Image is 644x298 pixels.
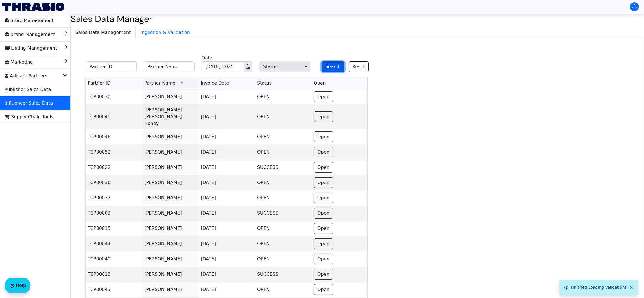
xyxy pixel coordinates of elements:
[5,72,47,81] span: Affiliate Partners
[255,236,311,251] td: OPEN
[198,104,255,129] td: [DATE]
[317,113,329,120] span: Open
[317,195,329,201] span: Open
[71,27,135,38] span: Sales Data Management
[317,286,329,293] span: Open
[86,89,142,104] td: TCP00030
[198,236,255,251] td: [DATE]
[255,144,311,160] td: OPEN
[255,251,311,267] td: OPEN
[5,99,53,108] span: Influencer Sales Data
[198,129,255,144] td: [DATE]
[314,208,333,219] button: Open
[317,93,329,100] span: Open
[71,14,644,24] h2: Sales Data Manager
[86,190,142,206] td: TCP00037
[86,236,142,251] td: TCP00044
[255,89,311,104] td: OPEN
[198,206,255,221] td: [DATE]
[314,223,333,234] button: Open
[202,62,244,72] input: Jul-2025
[198,267,255,282] td: [DATE]
[629,285,634,290] span: Close
[142,160,198,175] td: [PERSON_NAME]
[198,175,255,190] td: [DATE]
[314,162,333,173] button: Open
[5,30,55,39] span: Brand Management
[314,147,333,157] button: Open
[255,175,311,190] td: OPEN
[142,282,198,297] td: [PERSON_NAME]
[5,278,30,293] button: Help floatingactionbutton
[317,240,329,247] span: Open
[255,160,311,175] td: SUCCESS
[202,55,212,61] label: Date
[255,221,311,236] td: OPEN
[314,193,333,203] button: Open
[5,58,33,67] span: Marketing
[144,80,175,87] span: Partner Name
[136,27,195,38] span: Ingestion & Validation
[255,104,311,129] td: OPEN
[198,160,255,175] td: [DATE]
[314,80,326,87] span: Open
[317,133,329,140] span: Open
[86,282,142,297] td: TCP00043
[142,129,198,144] td: [PERSON_NAME]
[142,89,198,104] td: [PERSON_NAME]
[88,80,110,87] span: Partner ID
[317,149,329,156] span: Open
[314,111,333,122] button: Open
[142,236,198,251] td: [PERSON_NAME]
[257,80,272,87] span: Status
[86,267,142,282] td: TCP00013
[5,16,54,25] span: Store Management
[314,91,333,102] button: Open
[86,144,142,160] td: TCP00052
[244,62,252,72] button: Toggle calendar
[317,164,329,171] span: Open
[142,267,198,282] td: [PERSON_NAME]
[198,221,255,236] td: [DATE]
[86,104,142,129] td: TCP00045
[198,144,255,160] td: [DATE]
[5,113,53,122] span: Supply Chain Tools
[314,177,333,188] button: Open
[314,254,333,264] button: Open
[142,175,198,190] td: [PERSON_NAME]
[86,129,142,144] td: TCP00046
[322,61,344,72] button: Search
[142,251,198,267] td: [PERSON_NAME]
[142,104,198,129] td: [PERSON_NAME] [PERSON_NAME] Honey
[255,267,311,282] td: SUCCESS
[198,282,255,297] td: [DATE]
[86,160,142,175] td: TCP00022
[314,269,333,280] button: Open
[142,190,198,206] td: [PERSON_NAME]
[571,285,627,290] span: Finished Loading Validations
[86,175,142,190] td: TCP00036
[317,210,329,217] span: Open
[255,206,311,221] td: SUCCESS
[2,3,64,11] img: Thrasio Logo
[86,206,142,221] td: TCP00003
[142,144,198,160] td: [PERSON_NAME]
[255,129,311,144] td: OPEN
[255,190,311,206] td: OPEN
[317,256,329,262] span: Open
[317,271,329,278] span: Open
[259,61,310,72] span: Status
[314,131,333,142] button: Open
[142,221,198,236] td: [PERSON_NAME]
[255,282,311,297] td: OPEN
[5,85,51,94] span: Publisher Sales Data
[198,89,255,104] td: [DATE]
[5,44,57,53] span: Listing Management
[16,282,26,289] span: Help
[86,221,142,236] td: TCP00015
[302,62,310,72] button: select
[86,251,142,267] td: TCP00040
[198,190,255,206] td: [DATE]
[349,61,369,72] button: Reset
